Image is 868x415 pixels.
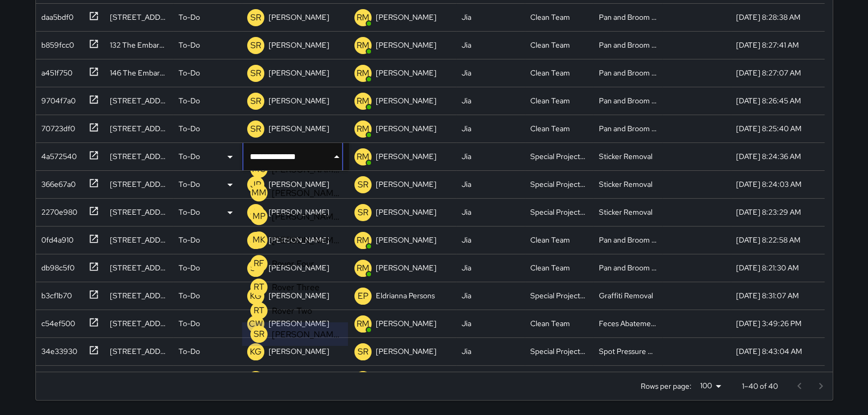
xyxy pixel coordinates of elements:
p: [PERSON_NAME] [376,262,436,273]
p: SR [250,123,261,135]
div: Clean Team [530,235,570,245]
div: Clean Team [530,67,570,78]
div: b3cf1b70 [37,286,72,301]
div: Spot Pressure Washing [599,346,657,357]
div: Special Projects Team [530,207,588,217]
p: EP [358,290,368,303]
p: Rows per page: [641,381,692,391]
p: Rover Two [272,305,312,316]
div: db98c5f0 [37,258,75,273]
div: 8/11/2025, 8:24:03 AM [736,179,802,190]
p: To-Do [179,12,200,22]
button: Close [329,149,344,164]
div: Jia [462,207,471,217]
p: [PERSON_NAME] [272,328,339,339]
p: [PERSON_NAME] [269,95,329,106]
div: 366e67a0 [37,175,76,190]
div: 8 Mission Street [110,12,168,22]
div: 1 Mission Street [110,179,168,190]
div: Jia [462,12,471,22]
div: Jia [462,179,471,190]
div: Clean Team [530,262,570,273]
div: Jia [462,40,471,50]
div: 290 Front Street [110,318,168,329]
div: Feces Abatement [599,318,657,329]
p: RF [254,257,264,270]
p: To-Do [179,179,200,190]
p: [PERSON_NAME] [376,346,436,357]
div: 146 The Embarcadero [110,67,168,78]
p: MC [252,163,266,176]
p: [PERSON_NAME] [272,187,339,198]
div: 2270e980 [37,202,77,217]
div: Clean Team [530,318,570,329]
p: SR [254,328,264,341]
p: SR [358,345,368,358]
div: Sticker Removal [599,179,652,190]
div: Clean Team [530,12,570,22]
div: 8 Mission Street [110,207,168,217]
p: [PERSON_NAME] [376,235,436,245]
p: [PERSON_NAME] [376,318,436,329]
p: [PERSON_NAME] [269,12,329,22]
p: Rover Four [272,258,314,269]
p: RM [357,11,369,24]
p: [PERSON_NAME] [376,67,436,78]
p: [PERSON_NAME] [376,95,436,106]
div: Pan and Broom Block Faces [599,262,657,273]
div: Pan and Broom Block Faces [599,123,657,134]
p: [PERSON_NAME] [376,40,436,50]
div: 34e33930 [37,342,77,357]
div: 9704f7a0 [37,91,76,106]
div: 0fd4a910 [37,230,73,245]
p: [PERSON_NAME] [376,12,436,22]
div: Special Projects Team [530,179,588,190]
div: 132 The Embarcadero [110,40,168,50]
p: To-Do [179,67,200,78]
p: RM [357,39,369,52]
p: MM [251,186,266,199]
div: 8/8/2025, 8:31:07 AM [736,290,799,301]
div: Pan and Broom Block Faces [599,95,657,106]
div: 2b021440 [37,369,76,384]
p: [PERSON_NAME] [376,151,436,162]
div: Special Projects Team [530,151,588,162]
div: 8/11/2025, 8:27:41 AM [736,40,799,50]
div: 8/11/2025, 8:21:30 AM [736,262,799,273]
div: c54ef500 [37,314,75,329]
p: Eldrianna Persons [376,290,435,301]
div: 8/11/2025, 8:28:38 AM [736,12,800,22]
div: Jia [462,123,471,134]
div: Pan and Broom Block Faces [599,235,657,245]
div: 8/11/2025, 8:26:45 AM [736,95,801,106]
p: [PERSON_NAME] [269,123,329,134]
div: a451f750 [37,63,72,78]
p: To-Do [179,235,200,245]
p: RT [254,281,264,293]
div: 1 Market Street [110,262,168,273]
p: [PERSON_NAME] [272,210,339,222]
p: RM [357,123,369,135]
p: [PERSON_NAME] [376,123,436,134]
div: Jia [462,235,471,245]
p: To-Do [179,95,200,106]
div: 100 [696,378,725,394]
div: Jia [462,67,471,78]
p: To-Do [179,207,200,217]
p: [PERSON_NAME] [376,179,436,190]
div: 4a572540 [37,147,77,162]
div: Pan and Broom Block Faces [599,67,657,78]
div: 8/7/2025, 8:43:04 AM [736,346,802,357]
div: Clean Team [530,123,570,134]
div: Jia [462,151,471,162]
div: Sticker Removal [599,151,652,162]
div: Special Projects Team [530,346,588,357]
div: daa5bdf0 [37,7,73,22]
div: 65 Steuart Street [110,290,168,301]
div: Clean Team [530,40,570,50]
div: 444 Market Street [110,346,168,357]
div: Pan and Broom Block Faces [599,12,657,22]
p: RM [357,262,369,275]
div: Sticker Removal [599,207,652,217]
div: 77 Steuart Street [110,235,168,245]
